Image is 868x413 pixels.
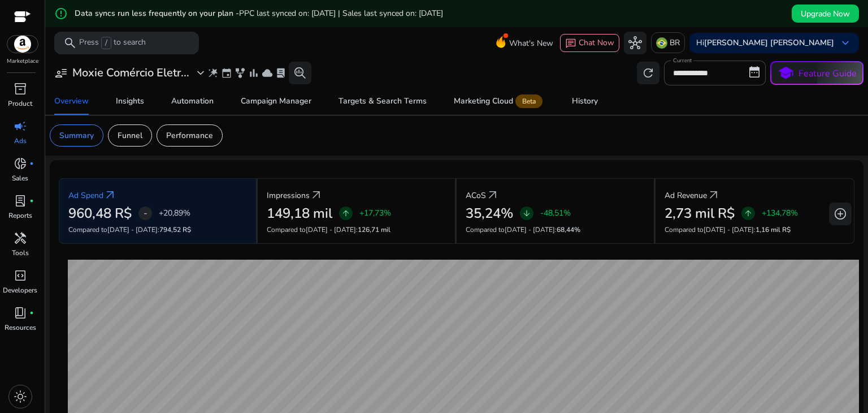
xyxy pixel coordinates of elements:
span: handyman [14,231,27,245]
span: arrow_upward [744,209,753,218]
p: +20,89% [159,209,190,217]
span: Beta [515,94,542,108]
p: Ad Spend [68,190,103,201]
p: Compared to : [267,225,446,235]
button: add_circle [829,203,852,225]
h2: 960,48 R$ [68,205,132,222]
span: chat [565,38,576,49]
p: Sales [12,173,28,183]
p: Feature Guide [798,67,857,80]
span: code_blocks [14,269,27,282]
p: Hi [696,39,834,47]
a: arrow_outward [707,188,721,202]
div: History [572,97,598,105]
p: Summary [59,130,94,141]
p: Developers [3,285,37,295]
h5: Data syncs run less frequently on your plan - [75,9,443,19]
p: Compared to : [68,225,247,235]
span: fiber_manual_record [29,161,34,166]
span: Chat Now [579,37,614,48]
span: family_history [235,67,246,79]
span: 68,44% [557,225,580,234]
span: donut_small [14,157,27,170]
p: Impressions [267,190,310,201]
button: refresh [637,62,659,84]
h3: Moxie Comércio Eletr... [72,66,189,80]
div: Automation [171,97,214,105]
span: book_4 [14,306,27,320]
span: [DATE] - [DATE] [505,225,555,234]
h2: 35,24% [466,205,513,222]
p: +134,78% [762,209,798,217]
div: Overview [54,97,89,105]
img: amazon.svg [7,36,38,53]
a: arrow_outward [103,188,117,202]
span: wand_stars [207,67,219,79]
span: lab_profile [14,194,27,208]
div: Marketing Cloud [454,97,545,106]
span: [DATE] - [DATE] [107,225,158,234]
div: Insights [116,97,144,105]
button: search_insights [289,62,311,84]
button: chatChat Now [560,34,619,52]
span: event [221,67,232,79]
span: What's New [509,33,553,53]
span: cloud [262,67,273,79]
span: arrow_upward [341,209,350,218]
p: Compared to : [665,225,845,235]
span: / [101,37,111,49]
button: Upgrade Now [792,5,859,23]
span: expand_more [194,66,207,80]
p: Funnel [118,130,142,141]
span: hub [628,36,642,50]
p: -48,51% [540,209,571,217]
p: Reports [8,210,32,221]
span: PPC last synced on: [DATE] | Sales last synced on: [DATE] [239,8,443,19]
mat-icon: error_outline [54,7,68,20]
span: light_mode [14,390,27,403]
img: br.svg [656,37,667,49]
span: 126,71 mil [358,225,390,234]
span: school [778,65,794,81]
b: [PERSON_NAME] [PERSON_NAME] [704,37,834,48]
h2: 2,73 mil R$ [665,205,735,222]
span: [DATE] - [DATE] [704,225,754,234]
button: schoolFeature Guide [770,61,863,85]
p: Tools [12,248,29,258]
span: arrow_downward [522,209,531,218]
p: ACoS [466,190,486,201]
span: Upgrade Now [801,8,850,20]
span: lab_profile [275,67,287,79]
span: keyboard_arrow_down [839,36,852,50]
p: Ad Revenue [665,190,707,201]
p: Performance [166,130,213,141]
p: Compared to : [466,225,645,235]
a: arrow_outward [310,188,323,202]
span: add_circle [834,207,847,221]
span: fiber_manual_record [29,199,34,203]
span: search [63,36,77,50]
span: fiber_manual_record [29,311,34,315]
span: search_insights [293,66,307,80]
p: Resources [5,322,36,333]
span: - [144,206,147,220]
p: Product [8,98,32,109]
button: hub [624,32,646,54]
span: campaign [14,119,27,133]
p: +17,73% [359,209,391,217]
span: 794,52 R$ [159,225,191,234]
p: Ads [14,136,27,146]
a: arrow_outward [486,188,500,202]
span: inventory_2 [14,82,27,96]
span: user_attributes [54,66,68,80]
span: bar_chart [248,67,259,79]
div: Targets & Search Terms [338,97,427,105]
h2: 149,18 mil [267,205,332,222]
span: refresh [641,66,655,80]
p: Marketplace [7,57,38,66]
span: [DATE] - [DATE] [306,225,356,234]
